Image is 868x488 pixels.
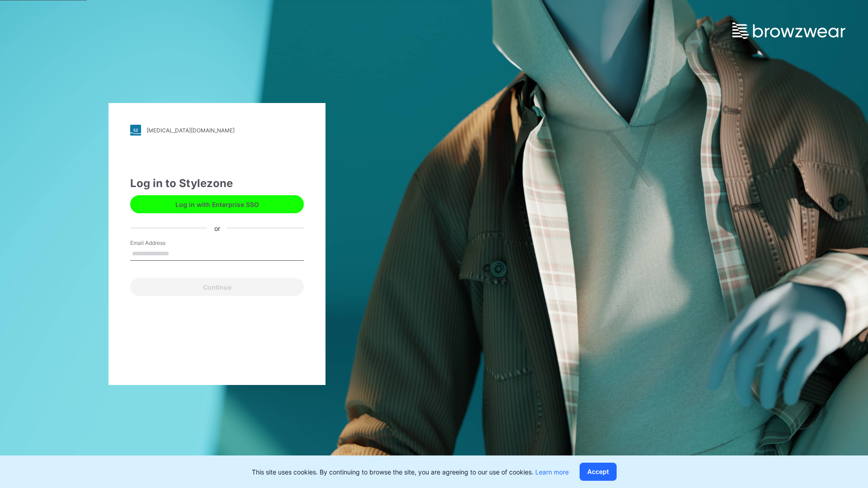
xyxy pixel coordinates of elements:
[130,175,304,192] div: Log in to Stylezone
[130,125,141,136] img: stylezone-logo.562084cfcfab977791bfbf7441f1a819.svg
[130,125,304,136] a: [MEDICAL_DATA][DOMAIN_NAME]
[146,127,235,134] div: [MEDICAL_DATA][DOMAIN_NAME]
[580,463,617,481] button: Accept
[535,468,569,476] a: Learn more
[130,195,304,213] button: Log in with Enterprise SSO
[732,23,845,39] img: browzwear-logo.e42bd6dac1945053ebaf764b6aa21510.svg
[207,223,227,233] div: or
[252,467,569,477] p: This site uses cookies. By continuing to browse the site, you are agreeing to our use of cookies.
[130,239,193,247] label: Email Address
